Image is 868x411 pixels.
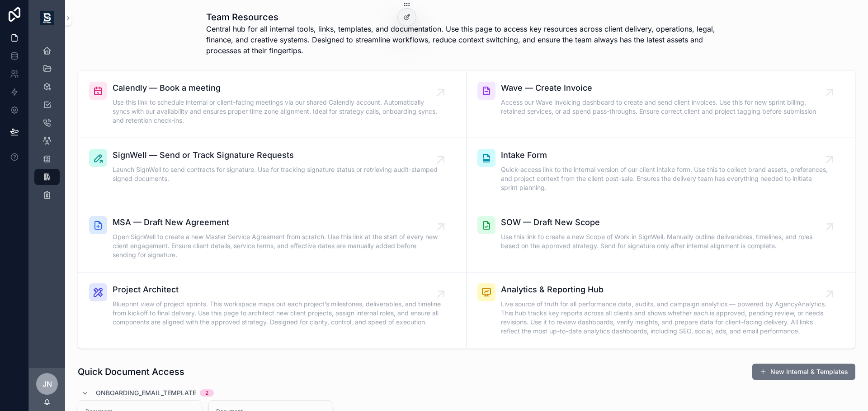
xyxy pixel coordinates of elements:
[501,82,830,94] span: Wave — Create Invoice
[78,272,467,348] a: Project ArchitectBlueprint view of project sprints. This workspace maps out each project’s milest...
[113,283,441,296] span: Project Architect
[42,379,52,389] span: JN
[501,165,830,192] span: Quick-access link to the internal version of our client intake form. Use this to collect brand as...
[501,149,830,162] span: Intake Form
[78,365,184,378] h1: Quick Document Access
[501,232,830,250] span: Use this link to create a new Scope of Work in SignWell. Manually outline deliverables, timelines...
[113,98,441,125] span: Use this link to schedule internal or client-facing meetings via our shared Calendly account. Aut...
[467,138,855,205] a: Intake FormQuick-access link to the internal version of our client intake form. Use this to colle...
[113,82,441,94] span: Calendly — Book a meeting
[206,11,727,23] h1: Team Resources
[113,149,441,162] span: SignWell — Send or Track Signature Requests
[501,300,830,336] span: Live source of truth for all performance data, audits, and campaign analytics — powered by Agency...
[467,272,855,348] a: Analytics & Reporting HubLive source of truth for all performance data, audits, and campaign anal...
[752,364,855,380] button: New Internal & Templates
[29,36,65,215] div: scrollable content
[501,216,830,229] span: SOW — Draft New Scope
[113,300,441,327] span: Blueprint view of project sprints. This workspace maps out each project’s milestones, deliverable...
[96,388,196,397] span: ONBOARDING_EMAIL_TEMPLATE
[501,283,830,296] span: Analytics & Reporting Hub
[206,23,727,56] span: Central hub for all internal tools, links, templates, and documentation. Use this page to access ...
[113,232,441,259] span: Open SignWell to create a new Master Service Agreement from scratch. Use this link at the start o...
[501,98,830,116] span: Access our Wave invoicing dashboard to create and send client invoices. Use this for new sprint b...
[467,71,855,138] a: Wave — Create InvoiceAccess our Wave invoicing dashboard to create and send client invoices. Use ...
[113,216,441,229] span: MSA — Draft New Agreement
[40,11,54,25] img: App logo
[78,71,467,138] a: Calendly — Book a meetingUse this link to schedule internal or client-facing meetings via our sha...
[78,138,467,205] a: SignWell — Send or Track Signature RequestsLaunch SignWell to send contracts for signature. Use f...
[205,389,208,397] div: 2
[78,205,467,272] a: MSA — Draft New AgreementOpen SignWell to create a new Master Service Agreement from scratch. Use...
[467,205,855,272] a: SOW — Draft New ScopeUse this link to create a new Scope of Work in SignWell. Manually outline de...
[113,165,441,183] span: Launch SignWell to send contracts for signature. Use for tracking signature status or retrieving ...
